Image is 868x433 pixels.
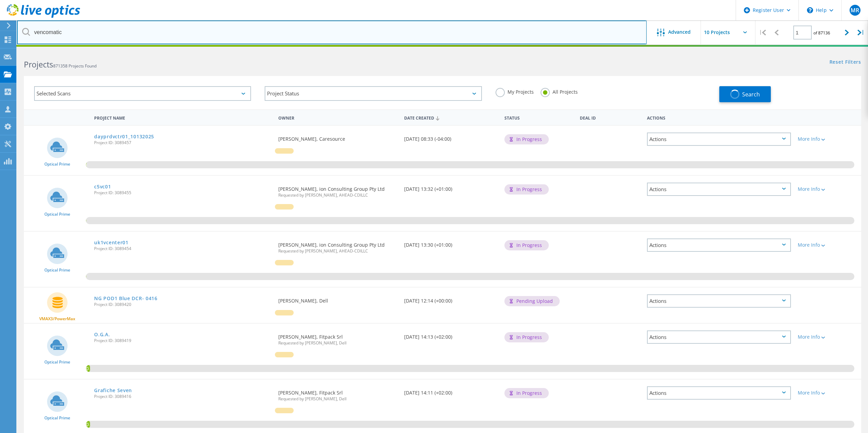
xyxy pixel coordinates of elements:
[798,137,858,141] div: More Info
[798,243,858,247] div: More Info
[647,294,791,308] div: Actions
[94,296,157,301] a: NG POD1 Blue DCR- 0416
[829,60,861,65] a: Reset Filters
[504,240,549,250] div: In Progress
[275,232,400,260] div: [PERSON_NAME], ion Consulting Group Pty Ltd
[94,388,132,393] a: Grafiche Seven
[401,176,501,198] div: [DATE] 13:32 (+01:00)
[44,268,70,272] span: Optical Prime
[94,134,154,139] a: dayprdvctr01_10132025
[742,91,760,98] span: Search
[265,86,482,101] div: Project Status
[496,88,534,94] label: My Projects
[275,288,400,310] div: [PERSON_NAME], Dell
[504,296,560,306] div: Pending Upload
[504,134,549,144] div: In Progress
[854,20,868,45] div: |
[86,365,90,371] span: 0.53%
[34,86,251,101] div: Selected Scans
[275,380,400,408] div: [PERSON_NAME], Fitpack Srl
[401,380,501,402] div: [DATE] 14:11 (+02:00)
[86,421,90,427] span: 0.55%
[647,386,791,400] div: Actions
[24,59,53,70] b: Projects
[668,30,691,34] span: Advanced
[278,341,397,345] span: Requested by [PERSON_NAME], Dell
[755,20,769,45] div: |
[278,397,397,401] span: Requested by [PERSON_NAME], Dell
[647,330,791,344] div: Actions
[647,133,791,146] div: Actions
[44,360,70,364] span: Optical Prime
[94,247,271,251] span: Project ID: 3089454
[541,88,578,94] label: All Projects
[813,30,830,36] span: of 87136
[278,193,397,197] span: Requested by [PERSON_NAME], AHEAD-CDILLC
[86,161,87,167] span: 0.09%
[94,141,271,145] span: Project ID: 3089457
[401,111,501,124] div: Date Created
[647,238,791,252] div: Actions
[401,288,501,310] div: [DATE] 12:14 (+00:00)
[401,232,501,254] div: [DATE] 13:30 (+01:00)
[275,176,400,204] div: [PERSON_NAME], ion Consulting Group Pty Ltd
[644,111,794,124] div: Actions
[501,111,576,124] div: Status
[798,390,858,395] div: More Info
[798,187,858,191] div: More Info
[94,332,110,337] a: O.G.A.
[278,249,397,253] span: Requested by [PERSON_NAME], AHEAD-CDILLC
[576,111,643,124] div: Deal Id
[798,335,858,339] div: More Info
[91,111,275,124] div: Project Name
[94,240,128,245] a: uk1vcenter01
[94,303,271,307] span: Project ID: 3089420
[719,86,771,102] button: Search
[17,20,647,44] input: Search projects by name, owner, ID, company, etc
[647,183,791,196] div: Actions
[53,63,97,69] span: 871358 Projects Found
[401,126,501,148] div: [DATE] 08:33 (-04:00)
[504,388,549,398] div: In Progress
[94,395,271,399] span: Project ID: 3089416
[44,212,70,216] span: Optical Prime
[807,7,813,13] svg: \n
[44,416,70,420] span: Optical Prime
[504,332,549,342] div: In Progress
[275,111,400,124] div: Owner
[401,324,501,346] div: [DATE] 14:13 (+02:00)
[94,191,271,195] span: Project ID: 3089455
[94,339,271,343] span: Project ID: 3089419
[7,14,80,19] a: Live Optics Dashboard
[94,184,111,189] a: c5vc01
[851,7,859,13] span: MR
[275,324,400,352] div: [PERSON_NAME], Fitpack Srl
[44,162,70,166] span: Optical Prime
[39,317,75,321] span: VMAX3/PowerMax
[275,126,400,148] div: [PERSON_NAME], Caresource
[504,184,549,195] div: In Progress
